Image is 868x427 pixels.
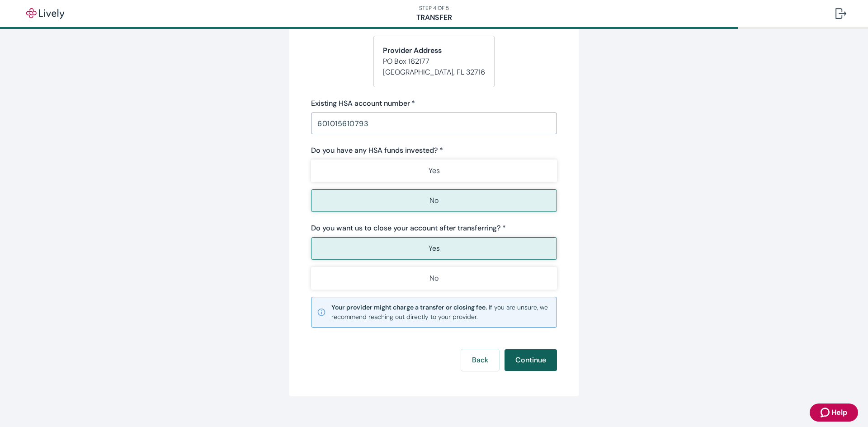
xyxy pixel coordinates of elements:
[331,303,551,322] small: If you are unsure, we recommend reaching out directly to your provider.
[383,67,485,78] p: [GEOGRAPHIC_DATA] , FL 32716
[828,3,854,24] button: Log out
[311,145,443,156] label: Do you have any HSA funds invested? *
[311,267,557,290] button: No
[311,189,557,212] button: No
[429,243,440,254] p: Yes
[311,237,557,260] button: Yes
[505,349,557,371] button: Continue
[429,195,439,206] p: No
[821,407,831,418] svg: Zendesk support icon
[20,8,71,19] img: Lively
[311,160,557,182] button: Yes
[383,46,442,55] strong: Provider Address
[810,404,858,422] button: Zendesk support iconHelp
[461,349,499,371] button: Back
[311,223,506,234] label: Do you want us to close your account after transferring? *
[429,273,439,284] p: No
[831,407,847,418] span: Help
[429,165,440,176] p: Yes
[383,56,485,67] p: PO Box 162177
[331,303,487,311] strong: Your provider might charge a transfer or closing fee.
[311,98,415,109] label: Existing HSA account number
